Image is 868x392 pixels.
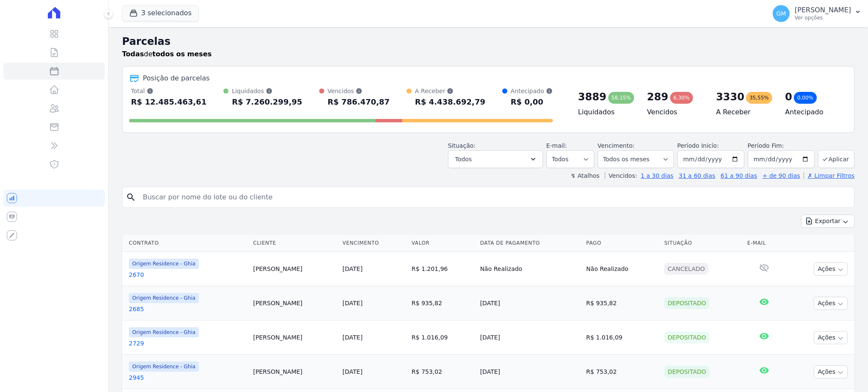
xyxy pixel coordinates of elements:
td: R$ 1.016,09 [408,320,477,355]
p: de [122,49,211,59]
td: R$ 753,02 [408,355,477,389]
td: R$ 753,02 [583,355,661,389]
div: 6,30% [670,92,693,104]
label: E-mail: [546,142,567,149]
div: Depositado [664,297,709,309]
span: Origem Residence - Ghia [129,293,199,303]
span: GM [776,11,786,17]
div: 3330 [716,90,744,104]
div: Liquidados [232,87,302,95]
button: Aplicar [818,150,854,168]
div: Vencidos [328,87,390,95]
label: Vencimento: [598,142,634,149]
label: Situação: [448,142,476,149]
div: Total [131,87,206,95]
button: Ações [814,331,848,344]
th: Vencimento [339,235,408,252]
button: Ações [814,365,848,378]
a: 2945 [129,373,246,382]
span: Origem Residence - Ghia [129,327,199,337]
button: GM [PERSON_NAME] Ver opções [766,2,868,25]
a: 2729 [129,339,246,348]
div: Depositado [664,366,709,378]
td: R$ 935,82 [408,286,477,320]
td: [PERSON_NAME] [250,252,339,286]
i: search [126,192,136,202]
td: [PERSON_NAME] [250,320,339,355]
button: 3 selecionados [122,5,199,21]
a: 2670 [129,271,246,279]
h4: Vencidos [647,107,703,117]
span: Todos [455,154,472,164]
th: Valor [408,235,477,252]
th: Pago [583,235,661,252]
input: Buscar por nome do lote ou do cliente [138,189,851,206]
h4: Liquidados [578,107,634,117]
label: Vencidos: [605,172,637,179]
div: Posição de parcelas [143,73,210,83]
p: [PERSON_NAME] [795,6,851,14]
label: ↯ Atalhos [570,172,599,179]
div: R$ 12.485.463,61 [131,95,206,109]
div: R$ 786.470,87 [328,95,390,109]
div: 0,00% [794,92,817,104]
div: R$ 7.260.299,95 [232,95,302,109]
td: R$ 1.016,09 [583,320,661,355]
div: 0 [785,90,792,104]
button: Exportar [801,215,854,228]
div: 35,55% [746,92,772,104]
div: Cancelado [664,263,708,275]
h4: A Receber [716,107,771,117]
button: Ações [814,262,848,276]
a: 61 a 90 dias [721,172,757,179]
div: A Receber [415,87,485,95]
strong: Todas [122,50,144,58]
div: 289 [647,90,668,104]
a: ✗ Limpar Filtros [804,172,854,179]
th: E-mail [744,235,785,252]
a: [DATE] [342,368,362,375]
div: Antecipado [511,87,553,95]
a: + de 90 dias [762,172,800,179]
p: Ver opções [795,14,851,21]
h2: Parcelas [122,34,854,49]
span: Origem Residence - Ghia [129,362,199,372]
td: R$ 935,82 [583,286,661,320]
td: [DATE] [477,286,583,320]
div: 58,15% [608,92,634,104]
th: Cliente [250,235,339,252]
button: Todos [448,150,543,168]
th: Situação [661,235,744,252]
div: 3889 [578,90,606,104]
a: 31 a 60 dias [679,172,715,179]
td: Não Realizado [583,252,661,286]
a: [DATE] [342,334,362,341]
th: Contrato [122,235,250,252]
td: [PERSON_NAME] [250,286,339,320]
a: [DATE] [342,300,362,306]
h4: Antecipado [785,107,840,117]
td: [DATE] [477,320,583,355]
div: R$ 4.438.692,79 [415,95,485,109]
td: R$ 1.201,96 [408,252,477,286]
div: R$ 0,00 [511,95,553,109]
label: Período Inicío: [677,142,719,149]
a: 1 a 30 dias [641,172,673,179]
label: Período Fim: [748,141,815,150]
button: Ações [814,297,848,310]
div: Depositado [664,331,709,343]
td: [PERSON_NAME] [250,355,339,389]
strong: todos os meses [153,50,212,58]
a: 2685 [129,305,246,313]
span: Origem Residence - Ghia [129,259,199,269]
a: [DATE] [342,265,362,272]
td: [DATE] [477,355,583,389]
